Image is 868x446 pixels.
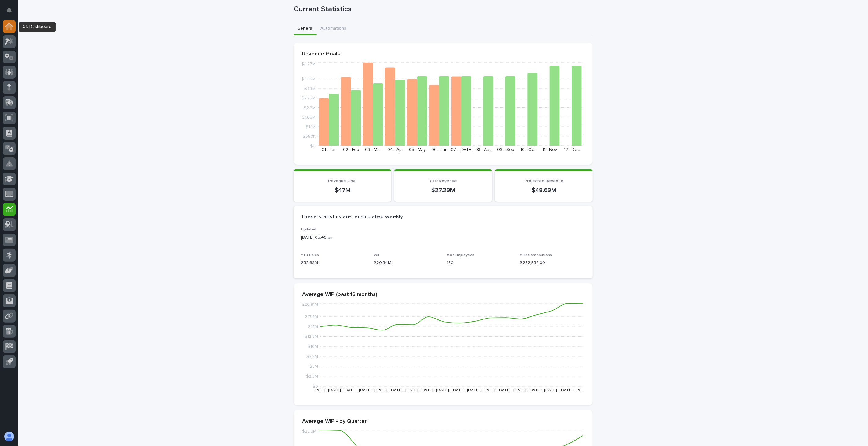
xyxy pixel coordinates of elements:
[294,5,590,14] p: Current Statistics
[544,388,560,392] text: [DATE]…
[301,253,319,257] span: YTD Sales
[301,77,316,81] tspan: $3.85M
[313,388,328,392] text: [DATE]…
[313,384,318,389] tspan: $0
[308,344,318,349] tspan: $10M
[302,418,584,425] p: Average WIP - by Quarter
[387,148,403,152] text: 04 - Apr
[317,23,350,35] button: Automations
[498,388,514,392] text: [DATE]…
[294,23,317,35] button: General
[529,388,544,392] text: [DATE]…
[302,51,584,58] p: Revenue Goals
[3,4,16,16] button: Notifications
[301,214,403,220] h2: These statistics are recalculated weekly
[497,148,514,152] text: 09 - Sep
[520,253,552,257] span: YTD Contributions
[409,148,426,152] text: 05 - May
[343,148,359,152] text: 02 - Feb
[306,374,318,379] tspan: $2.5M
[476,148,492,152] text: 08 - Aug
[436,388,452,392] text: [DATE]…
[3,430,16,443] button: users-avatar
[447,253,474,257] span: # of Employees
[328,388,344,392] text: [DATE]…
[374,253,381,257] span: WIP
[303,134,316,138] tspan: $550K
[309,364,318,369] tspan: $5M
[577,388,583,392] text: A…
[374,388,390,392] text: [DATE]…
[302,291,584,298] p: Average WIP (past 18 months)
[344,388,359,392] text: [DATE]…
[328,179,357,183] span: Revenue Goal
[302,302,318,307] tspan: $20.81M
[304,105,316,110] tspan: $2.2M
[322,148,337,152] text: 01 - Jan
[374,260,439,266] p: $20.34M
[301,228,316,231] span: Updated
[513,388,529,392] text: [DATE]…
[301,62,316,66] tspan: $4.77M
[520,260,585,266] p: $ 272,932.00
[560,388,575,392] text: [DATE]…
[431,148,447,152] text: 06 - Jun
[301,260,367,266] p: $32.63M
[402,186,485,194] p: $27.29M
[421,388,436,392] text: [DATE]…
[429,179,457,183] span: YTD Revenue
[306,354,318,359] tspan: $7.5M
[502,186,585,194] p: $48.69M
[451,148,472,152] text: 07 - [DATE]
[543,148,557,152] text: 11 - Nov
[301,234,585,241] p: [DATE] 05:46 pm
[310,144,316,148] tspan: $0
[405,388,421,392] text: [DATE]…
[301,186,384,194] p: $47M
[564,148,580,152] text: 12 - Dec
[467,388,483,392] text: [DATE]…
[520,148,535,152] text: 10 - Oct
[452,388,467,392] text: [DATE]…
[302,96,316,100] tspan: $2.75M
[308,324,318,329] tspan: $15M
[8,7,16,17] div: Notifications
[390,388,406,392] text: [DATE]…
[524,179,563,183] span: Projected Revenue
[306,125,316,129] tspan: $1.1M
[305,334,318,339] tspan: $12.5M
[302,429,316,434] tspan: $22.3M
[305,315,318,319] tspan: $17.5M
[359,388,374,392] text: [DATE]…
[304,87,316,91] tspan: $3.3M
[302,115,316,120] tspan: $1.65M
[483,388,498,392] text: [DATE]…
[447,260,512,266] p: 180
[365,148,381,152] text: 03 - Mar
